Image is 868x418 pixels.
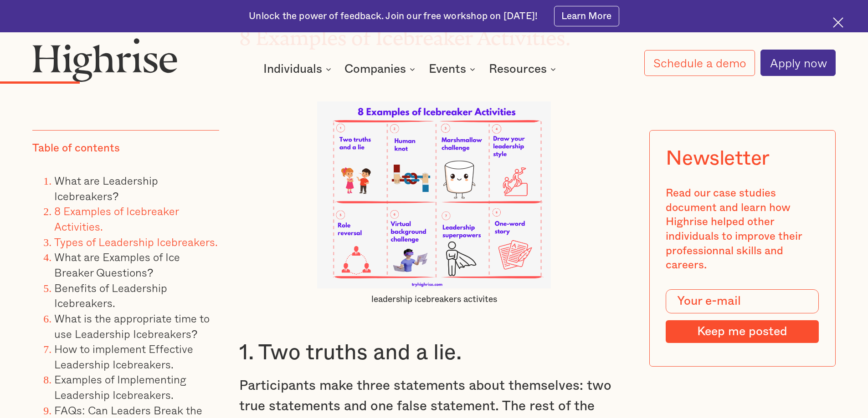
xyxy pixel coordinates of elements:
[666,146,770,170] div: Newsletter
[666,186,819,273] div: Read our case studies document and learn how Highrise helped other individuals to improve their p...
[760,50,836,76] a: Apply now
[833,17,843,28] img: Cross icon
[263,64,334,75] div: Individuals
[239,339,629,367] h3: 1. Two truths and a lie.
[489,64,559,75] div: Resources
[54,233,218,250] a: Types of Leadership Icebreakers.
[54,310,210,342] a: What is the appropriate time to use Leadership Icebreakers?
[666,289,819,343] form: Modal Form
[344,64,406,75] div: Companies
[429,64,466,75] div: Events
[54,172,158,204] a: What are Leadership Icebreakers?
[317,101,551,288] img: leadership icebreakers activites
[32,141,120,156] div: Table of contents
[54,248,180,281] a: What are Examples of Ice Breaker Questions?
[644,50,755,76] a: Schedule a demo
[32,38,177,81] img: Highrise logo
[54,371,186,403] a: Examples of Implementing Leadership Icebreakers.
[554,6,619,26] a: Learn More
[54,202,179,235] a: 8 Examples of Icebreaker Activities.
[344,64,418,75] div: Companies
[263,64,322,75] div: Individuals
[666,289,819,314] input: Your e-mail
[489,64,547,75] div: Resources
[54,279,167,312] a: Benefits of Leadership Icebreakers.
[54,340,193,373] a: How to implement Effective Leadership Icebreakers.
[317,294,551,305] figcaption: leadership icebreakers activites
[249,10,538,23] div: Unlock the power of feedback. Join our free workshop on [DATE]!
[429,64,478,75] div: Events
[666,320,819,343] input: Keep me posted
